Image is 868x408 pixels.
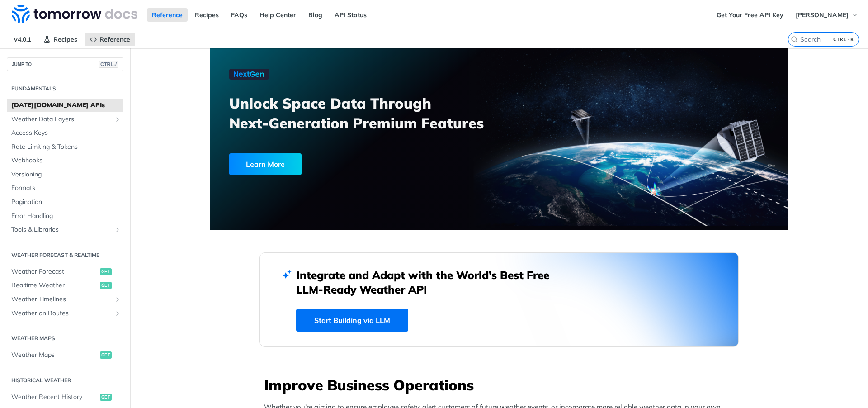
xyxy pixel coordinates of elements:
span: Tools & Libraries [11,225,112,234]
a: Help Center [255,8,301,22]
a: Reference [147,8,188,22]
a: Rate Limiting & Tokens [7,140,123,154]
a: FAQs [226,8,252,22]
a: Recipes [38,33,82,46]
h2: Integrate and Adapt with the World’s Best Free LLM-Ready Weather API [296,268,563,297]
svg: Search [791,36,798,43]
span: [DATE][DOMAIN_NAME] APIs [11,101,121,110]
span: Error Handling [11,212,121,221]
a: Versioning [7,168,123,181]
a: Weather Recent Historyget [7,390,123,404]
span: Weather on Routes [11,309,112,318]
a: Webhooks [7,154,123,167]
a: Recipes [190,8,224,22]
h2: Historical Weather [7,376,123,384]
h3: Improve Business Operations [264,375,739,395]
a: Realtime Weatherget [7,279,123,292]
a: Start Building via LLM [296,309,408,332]
a: Weather on RoutesShow subpages for Weather on Routes [7,307,123,320]
a: Weather Forecastget [7,265,123,279]
h2: Weather Forecast & realtime [7,251,123,259]
a: Weather TimelinesShow subpages for Weather Timelines [7,293,123,306]
span: Weather Maps [11,351,98,360]
span: get [100,282,112,289]
span: Weather Timelines [11,295,112,304]
span: Recipes [53,35,77,43]
span: Rate Limiting & Tokens [11,142,121,152]
span: Webhooks [11,156,121,165]
a: Tools & LibrariesShow subpages for Tools & Libraries [7,223,123,237]
img: Tomorrow.io Weather API Docs [12,5,137,23]
span: Formats [11,184,121,193]
span: Versioning [11,170,121,179]
a: [DATE][DOMAIN_NAME] APIs [7,99,123,112]
a: Blog [303,8,327,22]
h2: Fundamentals [7,85,123,93]
button: JUMP TOCTRL-/ [7,57,123,71]
a: Formats [7,181,123,195]
a: Reference [85,33,135,46]
a: Weather Data LayersShow subpages for Weather Data Layers [7,113,123,126]
span: Weather Data Layers [11,115,112,124]
span: Access Keys [11,128,121,138]
span: get [100,268,112,275]
button: Show subpages for Tools & Libraries [114,226,121,233]
a: Pagination [7,195,123,209]
a: Access Keys [7,126,123,140]
span: [PERSON_NAME] [796,11,849,19]
a: Get Your Free API Key [712,8,788,22]
h3: Unlock Space Data Through Next-Generation Premium Features [229,93,509,133]
button: Show subpages for Weather Data Layers [114,116,121,123]
span: get [100,394,112,401]
span: Reference [99,35,130,43]
span: Pagination [11,198,121,207]
a: Weather Mapsget [7,348,123,362]
a: Learn More [229,153,453,175]
a: API Status [330,8,372,22]
a: Error Handling [7,209,123,223]
span: v4.0.1 [9,33,36,46]
kbd: CTRL-K [831,35,856,44]
span: Weather Forecast [11,267,98,276]
span: Realtime Weather [11,281,98,290]
img: NextGen [229,69,269,80]
button: Show subpages for Weather Timelines [114,296,121,303]
span: Weather Recent History [11,393,98,402]
div: Learn More [229,153,302,175]
button: Show subpages for Weather on Routes [114,310,121,317]
span: get [100,351,112,359]
span: CTRL-/ [99,61,118,68]
button: [PERSON_NAME] [791,8,863,22]
h2: Weather Maps [7,334,123,342]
